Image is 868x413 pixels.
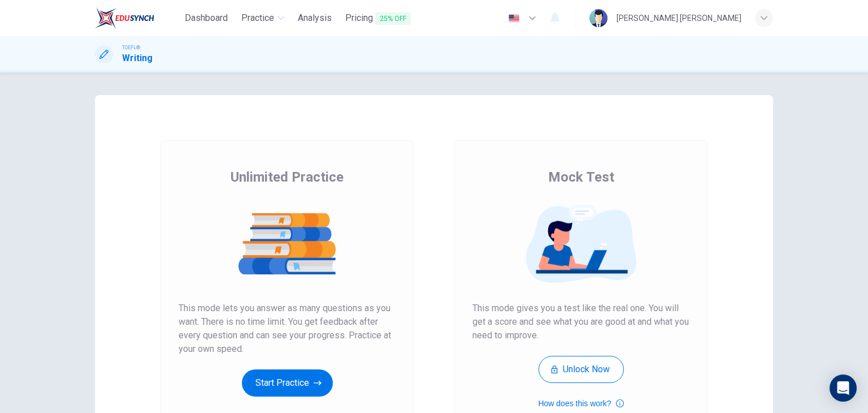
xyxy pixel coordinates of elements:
button: Unlock Now [539,356,624,383]
button: Dashboard [180,8,232,28]
img: en [507,14,521,23]
span: Analysis [298,11,332,25]
a: Dashboard [180,8,232,29]
img: EduSynch logo [95,7,154,29]
span: Pricing [345,11,411,25]
span: Dashboard [185,11,228,25]
span: Mock Test [548,168,614,186]
button: Pricing25% OFF [341,8,415,29]
button: Practice [237,8,289,28]
a: EduSynch logo [95,7,180,29]
span: TOEFL® [122,44,140,51]
button: Analysis [293,8,336,28]
a: Analysis [293,8,336,29]
span: Unlimited Practice [231,168,344,186]
div: [PERSON_NAME] [PERSON_NAME] [617,11,741,25]
div: Open Intercom Messenger [830,375,857,402]
button: How does this work? [538,397,623,410]
h1: Writing [122,51,153,65]
span: This mode gives you a test like the real one. You will get a score and see what you are good at a... [472,302,689,342]
span: This mode lets you answer as many questions as you want. There is no time limit. You get feedback... [179,302,396,356]
button: Start Practice [242,369,333,397]
span: 25% OFF [375,12,411,25]
span: Practice [241,11,274,25]
img: Profile picture [589,9,607,27]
